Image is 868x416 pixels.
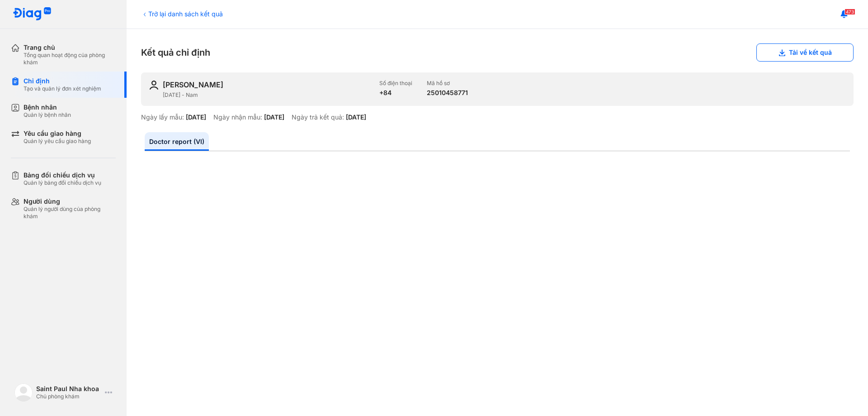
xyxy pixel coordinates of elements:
[213,113,262,121] div: Ngày nhận mẫu:
[24,171,101,179] div: Bảng đối chiếu dịch vụ
[36,385,101,393] div: Saint Paul Nha khoa
[36,393,101,400] div: Chủ phòng khám
[24,179,101,186] div: Quản lý bảng đối chiếu dịch vụ
[24,85,101,92] div: Tạo và quản lý đơn xét nghiệm
[756,43,854,62] button: Tải về kết quả
[163,80,223,90] div: [PERSON_NAME]
[145,132,209,151] a: Doctor report (VI)
[14,383,33,402] img: logo
[141,9,223,19] div: Trở lại danh sách kết quả
[24,129,91,138] div: Yêu cầu giao hàng
[163,91,372,99] div: [DATE] - Nam
[24,206,116,220] div: Quản lý người dùng của phòng khám
[24,197,116,206] div: Người dùng
[141,43,854,62] div: Kết quả chỉ định
[24,111,71,119] div: Quản lý bệnh nhân
[186,113,206,121] div: [DATE]
[141,113,184,121] div: Ngày lấy mẫu:
[346,113,366,121] div: [DATE]
[427,89,468,97] div: 25010458771
[13,7,52,21] img: logo
[264,113,284,121] div: [DATE]
[148,80,159,91] img: user-icon
[24,52,116,66] div: Tổng quan hoạt động của phòng khám
[24,43,116,52] div: Trang chủ
[24,77,101,85] div: Chỉ định
[292,113,344,121] div: Ngày trả kết quả:
[844,9,855,15] span: 473
[24,103,71,111] div: Bệnh nhân
[379,89,412,97] div: +84
[24,138,91,145] div: Quản lý yêu cầu giao hàng
[379,80,412,87] div: Số điện thoại
[427,80,468,87] div: Mã hồ sơ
